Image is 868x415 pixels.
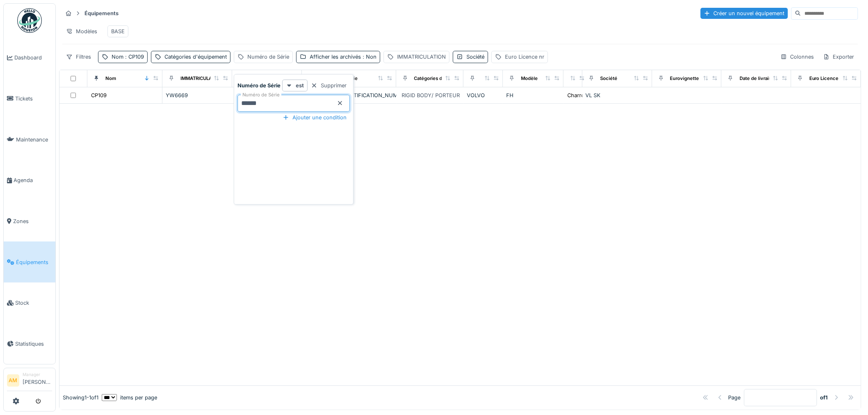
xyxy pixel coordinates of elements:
div: VL SK [586,91,649,99]
span: Dashboard [14,54,52,62]
div: Nom [112,53,144,61]
div: Exporter [820,51,858,63]
div: CP109 [91,91,107,99]
li: [PERSON_NAME] [23,372,52,389]
strong: Numéro de Série [238,82,281,89]
div: Catégories d'équipement [164,53,227,61]
div: Showing 1 - 1 of 1 [63,394,98,401]
span: : Non [361,54,377,60]
span: Tickets [15,95,52,103]
div: Nom [105,75,116,82]
div: Société [601,75,618,82]
div: IMMATRICULATION [180,75,223,82]
div: YW6669 [166,91,229,99]
li: AM [7,374,19,387]
div: VOLVO [467,91,500,99]
img: Badge_color-CXgf-gQk.svg [17,8,42,33]
div: RIGID BODY/ PORTEUR / CAMION [402,91,487,99]
div: Manager [23,372,52,378]
div: Date de livraison effective [740,75,799,82]
div: BASE [111,27,125,35]
span: Zones [13,217,52,225]
div: Société [466,53,484,61]
div: Page [729,394,741,401]
div: Filtres [62,51,95,63]
strong: Équipements [81,9,122,17]
div: Euro Licence nr [505,53,544,61]
div: Charroi [567,91,586,99]
div: Afficher les archivés [310,53,377,61]
strong: of 1 [820,394,828,401]
div: Modèle [521,75,538,82]
div: items per page [102,394,157,401]
span: Statistiques [15,340,52,348]
div: [US_VEHICLE_IDENTIFICATION_NUMBER] [305,91,393,99]
div: FH [506,91,560,99]
span: Maintenance [16,136,52,144]
div: Catégories d'équipement [414,75,471,82]
label: Numéro de Série [241,91,281,98]
div: Créer un nouvel équipement [701,8,788,19]
span: Agenda [14,176,52,184]
strong: est [296,82,304,89]
div: Colonnes [777,51,818,63]
span: Équipements [16,258,52,266]
div: Numéro de Série [247,53,289,61]
div: Supprimer [308,80,350,91]
div: Modèles [62,25,101,37]
span: : CP109 [123,54,144,60]
div: Eurovignette valide jusque [670,75,731,82]
div: Euro Licence nr [809,75,845,82]
span: Stock [15,299,52,307]
div: Ajouter une condition [279,112,350,123]
div: IMMATRICULATION [397,53,446,61]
